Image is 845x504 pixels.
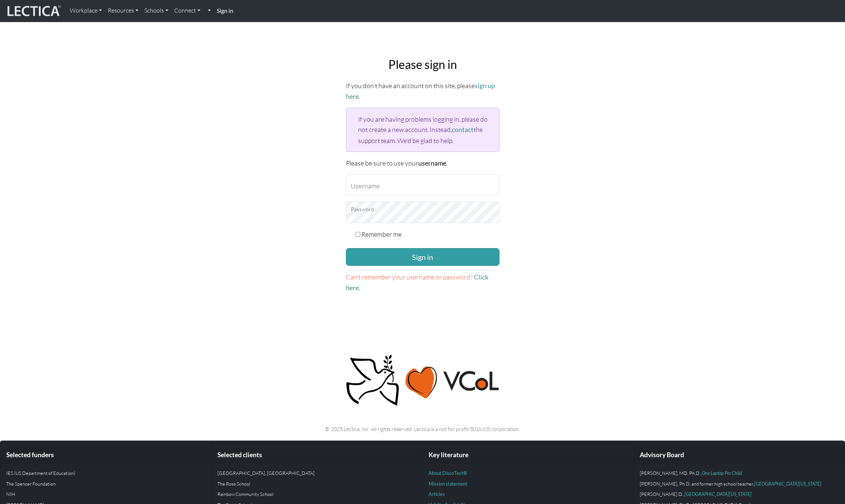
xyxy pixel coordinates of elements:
a: contact [452,126,474,133]
h2: Please sign in [346,58,499,72]
p: Please be sure to use your . [346,158,499,168]
div: Advisory Board [634,447,845,463]
a: Articles [429,491,445,497]
a: Connect [171,3,203,18]
a: Mission statement [429,481,467,487]
div: Key literature [423,447,633,463]
p: [PERSON_NAME], Ph.D. and former high school teacher, [640,480,839,487]
p: NIH [6,490,205,498]
label: Remember me [361,229,402,239]
div: Selected funders [0,447,211,463]
p: Rainbow Community School [217,490,416,498]
a: One Laptop Per Child [702,470,742,476]
p: [PERSON_NAME].D., [640,490,839,498]
a: Workplace [67,3,105,18]
a: Sign in [214,3,236,19]
div: If you are having problems logging in, please do not create a new account. Instead, the support t... [346,108,499,152]
img: Peace, love, VCoL [344,354,502,407]
p: [PERSON_NAME], MD, Ph.D., [640,469,839,477]
p: IES (US Department of Education) [6,469,205,477]
p: The Ross School [217,480,416,487]
p: . [346,272,499,293]
p: © 2025 Lectica, Inc. All rights reserved. Lectica is a not for profit 501(c)(3) corporation. [183,425,662,433]
strong: Sign in [217,7,233,14]
p: The Spencer Foundation [6,480,205,487]
a: Resources [105,3,141,18]
a: [GEOGRAPHIC_DATA][US_STATE] [754,481,821,487]
p: If you don't have an account on this site, please . [346,80,499,102]
input: Username [346,174,499,196]
a: About DiscoTest® [429,470,467,476]
a: Schools [141,3,171,18]
strong: username [418,159,446,167]
a: [GEOGRAPHIC_DATA][US_STATE] [684,491,752,497]
button: Sign in [346,248,499,266]
img: lecticalive [6,4,61,18]
span: Can't remember your username or password? [346,273,473,281]
div: Selected clients [212,447,422,463]
p: [GEOGRAPHIC_DATA], [GEOGRAPHIC_DATA] [217,469,416,477]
